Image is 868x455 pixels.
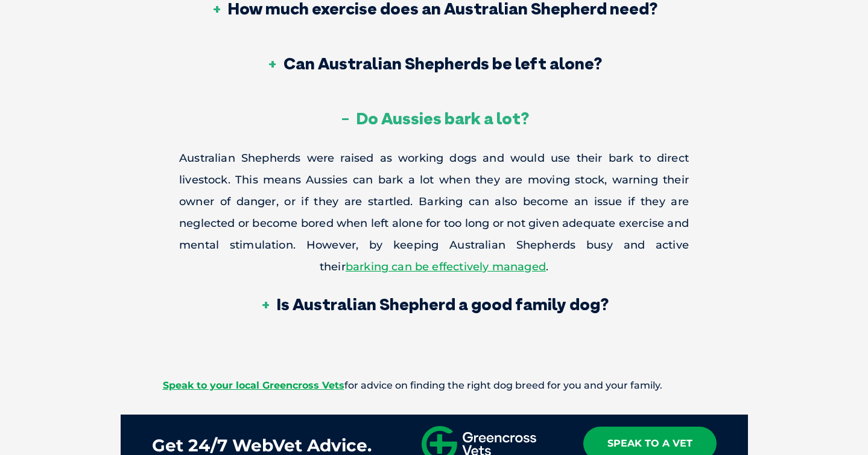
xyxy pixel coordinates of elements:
[163,380,344,391] a: Speak to your local Greencross Vets
[259,296,609,313] h3: Is Australian Shepherd a good family dog?
[267,55,602,72] h3: Can Australian Shepherds be left alone?
[339,110,529,127] h3: Do Aussies bark a lot?
[179,147,689,278] p: Australian Shepherds were raised as working dogs and would use their bark to direct livestock. Th...
[121,375,748,396] p: for advice on finding the right dog breed for you and your family.
[346,260,546,273] a: barking can be effectively managed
